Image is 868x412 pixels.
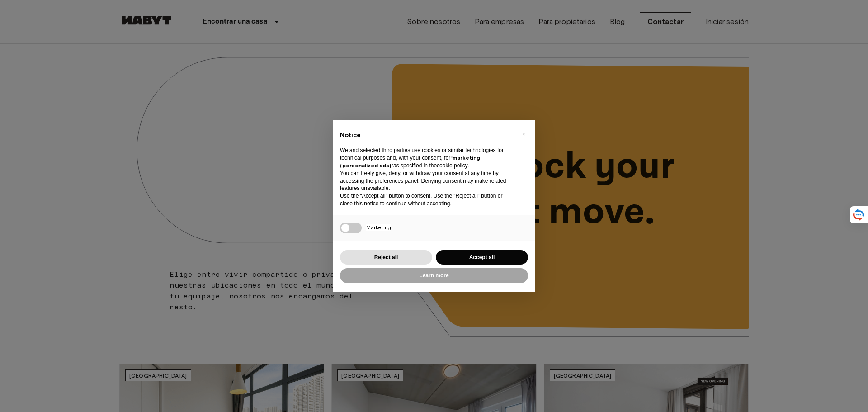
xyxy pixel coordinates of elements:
a: cookie policy [437,162,467,169]
button: Accept all [436,250,528,265]
h2: Notice [340,131,514,140]
p: You can freely give, deny, or withdraw your consent at any time by accessing the preferences pane... [340,170,514,192]
span: Marketing [366,224,391,231]
button: Learn more [340,268,528,283]
button: Close this notice [516,127,531,142]
p: Use the “Accept all” button to consent. Use the “Reject all” button or close this notice to conti... [340,192,514,208]
strong: “marketing (personalized ads)” [340,154,480,169]
p: We and selected third parties use cookies or similar technologies for technical purposes and, wit... [340,147,514,169]
button: Reject all [340,250,432,265]
span: × [522,129,525,140]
